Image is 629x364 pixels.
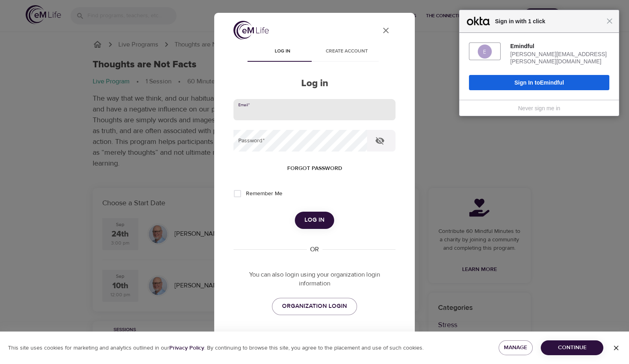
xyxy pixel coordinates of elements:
[304,215,325,225] span: Log in
[282,301,347,311] span: ORGANIZATION LOGIN
[547,343,597,353] span: Continue
[233,270,396,289] p: You can also login using your organization login information
[518,105,560,111] a: Never sign me in
[376,21,396,40] button: close
[169,344,204,352] b: Privacy Policy
[233,21,269,40] img: logo
[607,18,613,24] span: Close
[233,42,396,62] div: disabled tabs example
[295,212,334,229] button: Log in
[287,164,342,174] span: Forgot password
[319,47,374,56] span: Create account
[469,75,609,90] button: Sign In toEmindful
[510,42,609,50] div: Emindful
[478,44,492,59] img: fs01okkkx3qyG7hrD0h8
[307,245,322,254] div: OR
[255,47,310,56] span: Log in
[505,343,526,353] span: Manage
[540,79,564,86] span: Emindful
[510,51,609,65] div: [PERSON_NAME][EMAIL_ADDRESS][PERSON_NAME][DOMAIN_NAME]
[272,298,357,315] a: ORGANIZATION LOGIN
[284,161,345,176] button: Forgot password
[233,78,396,89] h2: Log in
[491,16,607,26] span: Sign in with 1 click
[246,190,282,198] span: Remember Me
